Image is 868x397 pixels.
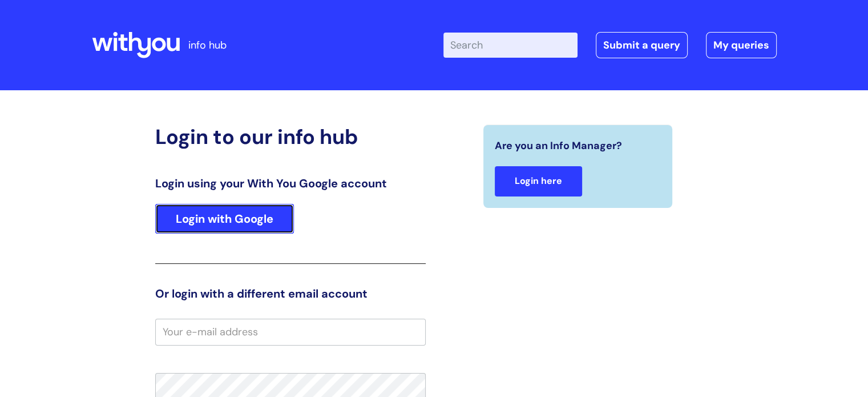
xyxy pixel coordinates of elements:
[188,36,227,54] p: info hub
[443,33,578,58] input: Search
[155,287,426,300] h3: Or login with a different email account
[495,137,622,155] span: Are you an Info Manager?
[596,32,688,58] a: Submit a query
[155,125,426,149] h2: Login to our info hub
[155,319,426,345] input: Your e-mail address
[495,166,582,197] a: Login here
[155,177,426,190] h3: Login using your With You Google account
[155,204,294,234] a: Login with Google
[706,32,777,58] a: My queries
